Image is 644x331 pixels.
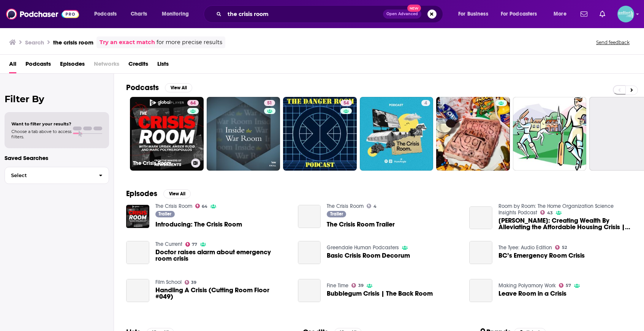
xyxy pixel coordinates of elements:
a: Lists [157,58,169,73]
a: Bubblegum Crisis | The Back Room [327,290,433,297]
a: Show notifications dropdown [597,8,608,21]
span: More [554,9,566,19]
a: Credits [128,58,148,73]
button: View All [163,189,191,198]
a: 4 [367,204,377,208]
a: 4 [421,100,430,106]
span: 64 [190,100,196,107]
span: 4 [373,205,377,208]
span: 54 [343,100,349,107]
span: Handling A Crisis (Cutting Room Floor #049) [155,287,289,300]
a: Film School [155,279,182,285]
a: Greendale Human Podcasters [327,244,399,251]
span: 52 [562,246,567,249]
a: 54 [340,100,352,106]
a: 51 [207,97,280,171]
a: The Crisis Room [155,203,192,209]
a: Handling A Crisis (Cutting Room Floor #049) [126,279,149,302]
button: Select [5,167,109,184]
span: New [407,5,421,12]
button: open menu [89,8,127,20]
a: Leave Room in a Crisis [498,290,566,297]
h3: the crisis room [53,39,93,46]
span: For Business [458,9,488,19]
a: Charts [126,8,152,20]
a: Fine Time [327,282,348,289]
img: User Profile [617,6,634,22]
div: Search podcasts, credits, & more... [211,5,450,23]
a: Show notifications dropdown [578,8,590,21]
a: 4 [360,97,434,171]
h2: Episodes [126,189,157,198]
a: 64 [195,204,208,208]
a: BC’s Emergency Room Crisis [469,241,492,264]
a: PodcastsView All [126,83,192,92]
a: Introducing: The Crisis Room [155,221,242,228]
a: Making Polyamory Work [498,282,556,289]
span: Networks [94,58,119,73]
h2: Filter By [5,93,109,105]
a: Doctor raises alarm about emergency room crisis [155,249,289,262]
a: EpisodesView All [126,189,191,198]
a: Room by Room: The Home Organization Science Insights Podcast [498,203,614,216]
a: The Tyee: Audio Edition [498,244,552,251]
a: Try an exact match [100,38,155,47]
h3: The Crisis Room [133,160,188,166]
h3: Search [25,39,44,46]
h2: Podcasts [126,83,159,92]
span: 39 [358,284,364,287]
span: 57 [566,284,571,287]
span: Logged in as JessicaPellien [617,6,634,22]
button: open menu [157,8,199,20]
a: The Crisis Room [327,203,364,209]
a: 64The Crisis Room [130,97,204,171]
span: Trailer [330,212,343,216]
a: All [9,58,16,73]
a: BC’s Emergency Room Crisis [498,252,585,259]
span: Trailer [158,212,171,216]
img: Introducing: The Crisis Room [126,205,149,228]
a: Basic Crisis Room Decorum [327,252,410,259]
a: Basic Crisis Room Decorum [298,241,321,264]
span: 64 [202,205,207,208]
a: 51 [264,100,275,106]
a: Leave Room in a Crisis [469,279,492,302]
span: 39 [191,281,196,284]
a: 52 [555,245,567,250]
a: Chad Warren: Creating Wealth By Alleviating the Affordable Housing Crisis | Room by Room #22 [498,217,632,230]
button: Open AdvancedNew [383,10,421,19]
span: Charts [131,9,147,19]
img: Podchaser - Follow, Share and Rate Podcasts [6,7,79,21]
a: 77 [185,242,198,247]
a: The Current [155,241,182,247]
a: Podcasts [25,58,51,73]
span: Want to filter your results? [11,121,71,127]
span: Choose a tab above to access filters. [11,129,71,139]
span: 4 [424,100,427,107]
a: Bubblegum Crisis | The Back Room [298,279,321,302]
span: 77 [192,243,197,246]
span: Select [5,173,93,178]
a: 43 [540,210,553,215]
span: 51 [267,100,272,107]
a: 39 [351,283,364,288]
button: Show profile menu [617,6,634,22]
span: [PERSON_NAME]: Creating Wealth By Alleviating the Affordable Housing Crisis | Room by Room #22 [498,217,632,230]
span: Monitoring [162,9,189,19]
a: 54 [283,97,357,171]
span: The Crisis Room Trailer [327,221,395,228]
span: For Podcasters [501,9,537,19]
button: open menu [496,8,548,20]
span: Podcasts [94,9,117,19]
a: 39 [185,280,197,285]
a: 57 [559,283,571,288]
